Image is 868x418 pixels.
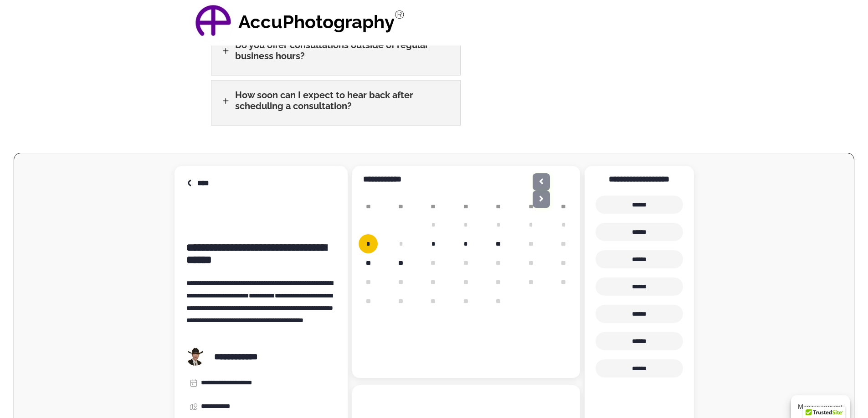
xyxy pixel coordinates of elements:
h2: How soon can I expect to hear back after scheduling a consultation? [235,90,451,111]
h2: Do you offer consultations outside of regular business hours? [235,40,451,61]
span: L [221,96,231,106]
sup: Registered Trademark [395,8,405,21]
img: AccuPhotography [193,2,234,43]
a: AccuPhotography Logo - Professional Real Estate Photography and Media Services in Dallas, Texas [193,2,234,43]
span: L [221,45,231,55]
button: Manage consent [791,395,850,418]
strong: AccuPhotography [238,11,395,32]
